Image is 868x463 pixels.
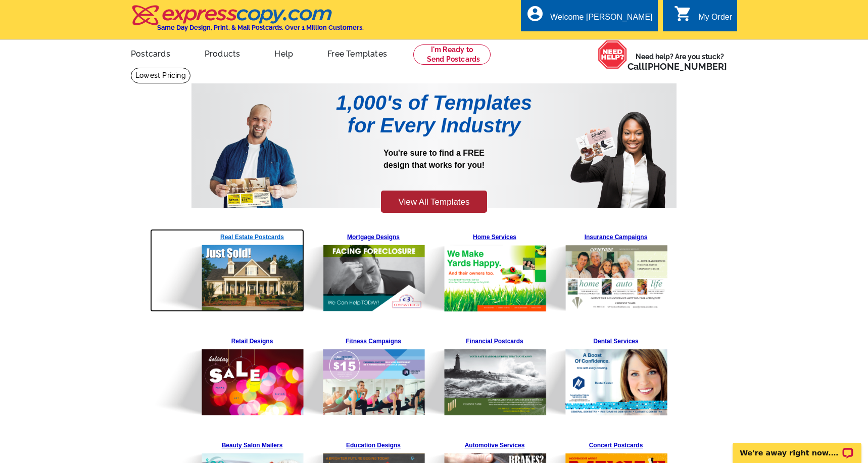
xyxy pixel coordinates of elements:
[563,333,669,416] a: Dental Services
[199,333,305,416] a: Retail Designs
[188,41,257,65] a: Products
[726,431,868,463] iframe: LiveChat chat widget
[209,91,298,208] img: Pre-Template-Landing%20Page_v1_Man.png
[131,12,364,31] a: Same Day Design, Print, & Mail Postcards. Over 1 Million Customers.
[698,13,732,27] div: My Order
[645,61,727,72] a: [PHONE_NUMBER]
[674,11,732,24] a: shopping_cart My Order
[199,229,305,312] a: Real Estate Postcards
[320,229,426,312] a: Mortgage Designs
[563,229,669,312] a: Insurance Campaigns
[628,61,727,72] span: Call
[514,229,668,312] img: Pre-Template-Landing%20Page_v1_Insurance.png
[393,229,547,312] img: Pre-Template-Landing%20Page_v1_Home%20Services.png
[442,333,548,416] a: Financial Postcards
[514,333,668,416] img: Pre-Template-Landing%20Page_v1_Dental.png
[674,5,692,23] i: shopping_cart
[393,333,547,416] img: Pre-Template-Landing%20Page_v1_Financial.png
[628,52,732,72] span: Need help? Are you stuck?
[115,41,186,65] a: Postcards
[258,41,309,65] a: Help
[313,147,555,189] p: You're sure to find a FREE design that works for you!
[570,91,666,208] img: Pre-Template-Landing%20Page_v1_Woman.png
[550,13,652,27] div: Welcome [PERSON_NAME]
[150,333,304,416] img: Pre-Template-Landing%20Page_v1_Retail.png
[320,333,426,416] a: Fitness Campaigns
[150,229,304,312] img: Pre-Template-Landing%20Page_v1_Real%20Estate.png
[157,24,364,31] h4: Same Day Design, Print, & Mail Postcards. Over 1 Million Customers.
[311,41,403,65] a: Free Templates
[271,229,425,312] img: Pre-Template-Landing%20Page_v1_Mortgage.png
[381,191,487,213] a: View All Templates
[442,229,548,312] a: Home Services
[271,333,425,416] img: Pre-Template-Landing%20Page_v1_Fitness.png
[598,40,628,69] img: help
[526,5,544,23] i: account_circle
[313,91,555,137] h1: 1,000's of Templates for Every Industry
